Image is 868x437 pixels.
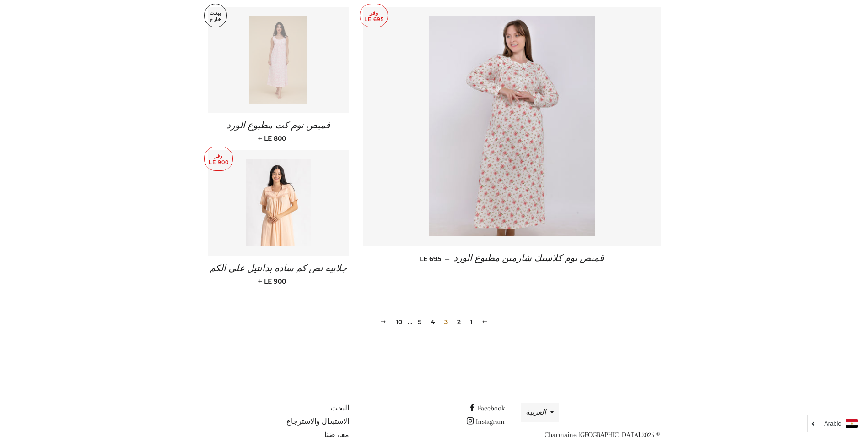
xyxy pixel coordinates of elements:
[363,246,661,272] a: قميص نوم كلاسيك شارمين مطبوع الورد — LE 695
[824,421,841,426] i: Arabic
[441,315,452,329] span: 3
[360,4,388,27] p: وفر LE 695
[290,134,295,142] span: —
[466,315,476,329] a: 1
[205,147,232,170] p: وفر LE 900
[208,113,350,150] a: قميص نوم كت مطبوع الورد — LE 800
[331,404,349,412] a: البحث
[420,255,441,263] span: LE 695
[812,419,858,428] a: Arabic
[226,120,330,131] span: قميص نوم كت مطبوع الورد
[210,263,347,273] span: جلابيه نص كم ساده بدانتيل على الكم
[427,315,439,329] a: 4
[467,417,505,426] a: Instagram
[414,315,425,329] a: 5
[286,417,349,426] a: الاستبدال والاسترجاع
[290,277,295,285] span: —
[453,253,604,263] span: قميص نوم كلاسيك شارمين مطبوع الورد
[521,403,559,422] button: العربية
[445,255,450,263] span: —
[469,404,505,412] a: Facebook
[408,319,412,325] span: …
[208,256,350,293] a: جلابيه نص كم ساده بدانتيل على الكم — LE 900
[260,277,286,285] span: LE 900
[392,315,406,329] a: 10
[205,4,226,27] p: بيعت خارج
[453,315,464,329] a: 2
[260,134,286,142] span: LE 800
